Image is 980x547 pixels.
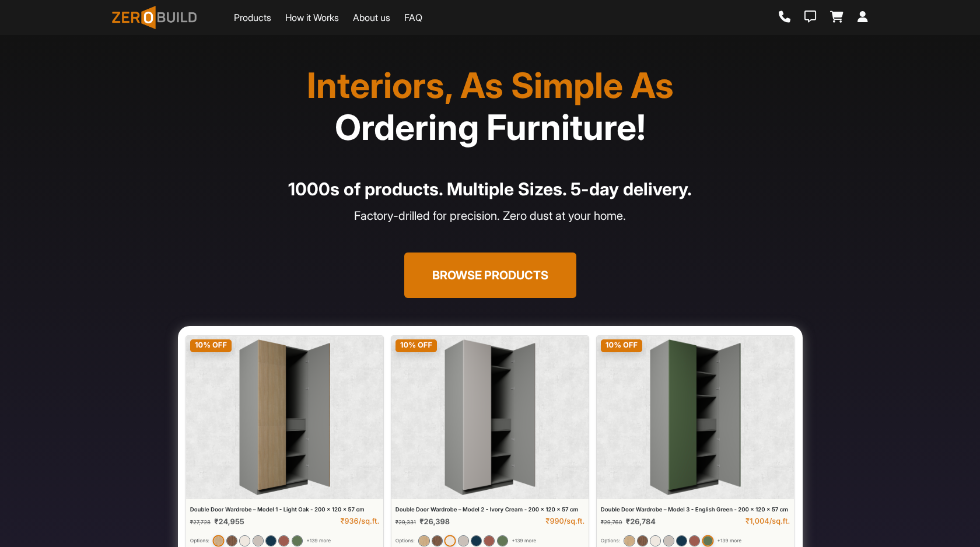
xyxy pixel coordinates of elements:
h4: 1000s of products. Multiple Sizes. 5-day delivery. [119,176,861,202]
p: Factory-drilled for precision. Zero dust at your home. [119,207,861,225]
a: Login [857,11,868,24]
span: Ordering Furniture! [335,106,646,148]
button: Browse Products [404,253,576,298]
a: Products [234,10,271,24]
a: FAQ [404,10,422,24]
h1: Interiors, As Simple As [119,64,861,148]
img: ZeroBuild logo [112,6,197,29]
a: About us [353,10,390,24]
a: How it Works [285,10,339,24]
